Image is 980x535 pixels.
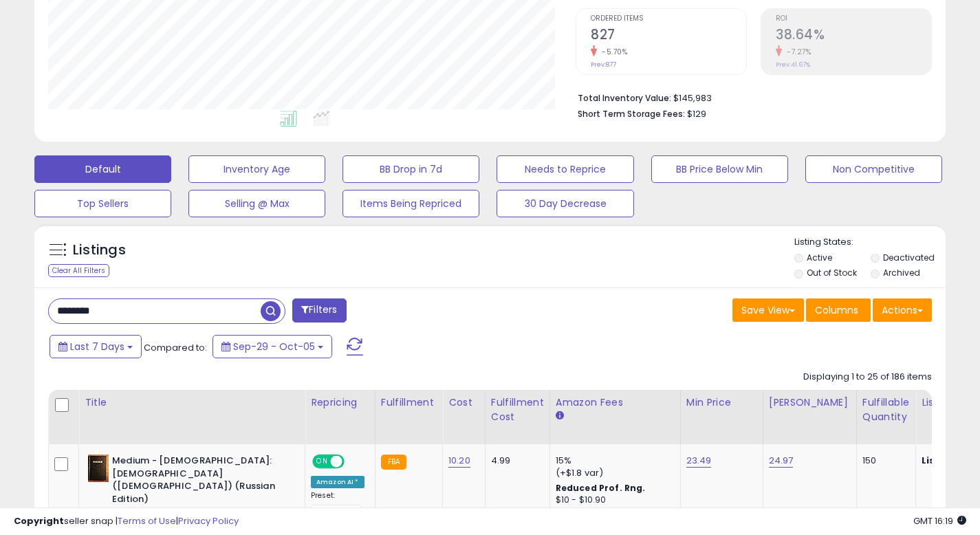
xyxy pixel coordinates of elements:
span: 2025-10-13 16:19 GMT [913,514,966,527]
button: Sep-29 - Oct-05 [213,335,332,358]
button: Selling @ Max [188,190,325,217]
div: Min Price [686,395,757,410]
div: Amazon AI * [311,476,364,488]
button: BB Drop in 7d [342,155,479,183]
div: Fulfillment [381,395,437,410]
div: Clear All Filters [48,264,109,277]
small: Prev: 877 [591,61,616,69]
div: seller snap | | [14,515,239,528]
label: Deactivated [883,252,935,263]
button: Filters [292,298,346,323]
label: Active [807,252,832,263]
a: Terms of Use [118,514,176,527]
span: $129 [687,107,706,120]
span: Ordered Items [591,15,746,23]
small: Prev: 41.67% [776,61,810,69]
button: 30 Day Decrease [497,190,633,217]
small: Amazon Fees. [556,410,564,422]
div: Fulfillable Quantity [862,395,910,424]
label: Archived [883,267,920,279]
div: 4.99 [491,455,539,467]
button: BB Price Below Min [651,155,788,183]
div: [PERSON_NAME] [769,395,851,410]
div: Preset: [311,491,364,522]
button: Default [34,155,171,183]
div: 15% [556,455,670,467]
a: 10.20 [448,454,470,468]
h5: Listings [73,241,126,260]
button: Columns [806,298,871,322]
button: Actions [873,298,932,322]
a: 24.97 [769,454,794,468]
b: Medium - [DEMOGRAPHIC_DATA]: [DEMOGRAPHIC_DATA] ([DEMOGRAPHIC_DATA]) (Russian Edition) [112,455,279,509]
button: Items Being Repriced [342,190,479,217]
small: -7.27% [782,47,811,57]
span: OFF [342,456,364,468]
p: Listing States: [794,236,946,249]
div: Repricing [311,395,369,410]
li: $145,983 [578,89,922,105]
b: Reduced Prof. Rng. [556,482,646,494]
button: Non Competitive [805,155,942,183]
a: 23.49 [686,454,712,468]
button: Needs to Reprice [497,155,633,183]
div: Displaying 1 to 25 of 186 items [803,371,932,384]
button: Last 7 Days [50,335,142,358]
b: Short Term Storage Fees: [578,108,685,120]
div: (+$1.8 var) [556,467,670,479]
div: Cost [448,395,479,410]
span: Columns [815,303,858,317]
span: ON [314,456,331,468]
label: Out of Stock [807,267,857,279]
div: 150 [862,455,905,467]
span: Last 7 Days [70,340,124,353]
button: Inventory Age [188,155,325,183]
h2: 38.64% [776,27,931,45]
small: -5.70% [597,47,627,57]
div: Title [85,395,299,410]
small: FBA [381,455,406,470]
h2: 827 [591,27,746,45]
span: Sep-29 - Oct-05 [233,340,315,353]
span: Compared to: [144,341,207,354]
img: 51dIeO6EUNL._SL40_.jpg [88,455,109,482]
button: Top Sellers [34,190,171,217]
div: Fulfillment Cost [491,395,544,424]
a: Privacy Policy [178,514,239,527]
span: ROI [776,15,931,23]
b: Total Inventory Value: [578,92,671,104]
div: Amazon Fees [556,395,675,410]
strong: Copyright [14,514,64,527]
button: Save View [732,298,804,322]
